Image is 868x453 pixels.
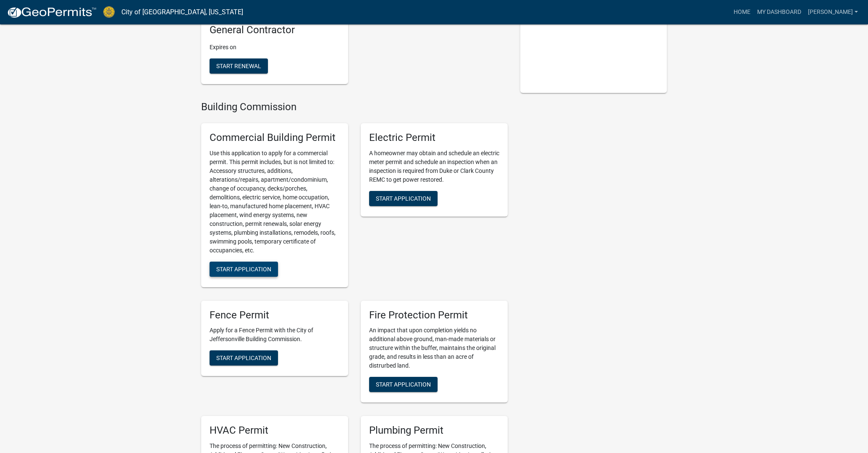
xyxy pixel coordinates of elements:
[210,350,278,366] button: Start Application
[369,424,499,437] h5: Plumbing Permit
[210,424,340,437] h5: HVAC Permit
[210,309,340,321] h5: Fence Permit
[210,58,268,74] button: Start Renewal
[376,381,431,388] span: Start Application
[730,4,754,20] a: Home
[376,195,431,201] span: Start Application
[216,355,271,361] span: Start Application
[369,149,499,184] p: A homeowner may obtain and schedule an electric meter permit and schedule an inspection when an i...
[210,262,278,277] button: Start Application
[369,326,499,370] p: An impact that upon completion yields no additional above ground, man-made materials or structure...
[805,4,861,20] a: [PERSON_NAME]
[121,5,243,19] a: City of [GEOGRAPHIC_DATA], [US_STATE]
[369,377,438,392] button: Start Application
[210,132,340,144] h5: Commercial Building Permit
[216,63,261,69] span: Start Renewal
[210,149,340,255] p: Use this application to apply for a commercial permit. This permit includes, but is not limited t...
[369,309,499,321] h5: Fire Protection Permit
[369,191,438,206] button: Start Application
[210,43,340,52] p: Expires on
[216,265,271,272] span: Start Application
[369,132,499,144] h5: Electric Permit
[201,101,508,113] h4: Building Commission
[103,6,115,18] img: City of Jeffersonville, Indiana
[754,4,805,20] a: My Dashboard
[210,326,340,344] p: Apply for a Fence Permit with the City of Jeffersonville Building Commission.
[210,24,340,36] h5: General Contractor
